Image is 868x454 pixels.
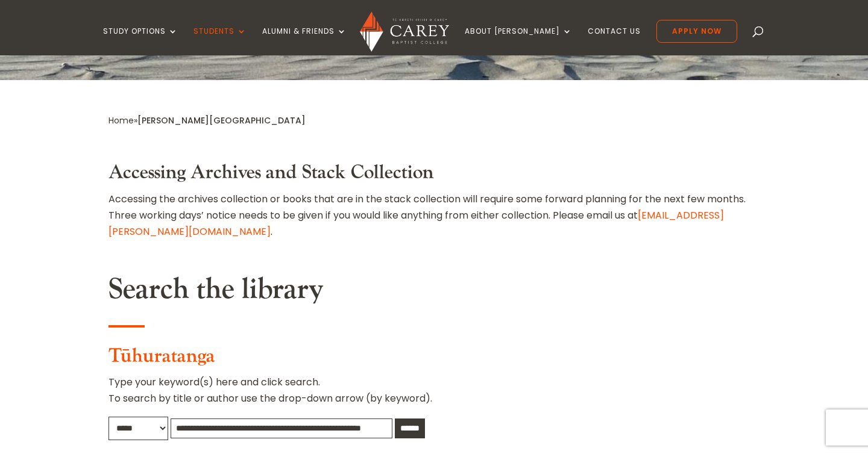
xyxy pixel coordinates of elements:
a: About [PERSON_NAME] [465,27,572,55]
a: Study Options [103,27,178,55]
a: Apply Now [656,20,737,43]
h2: Search the library [108,272,759,313]
a: Contact Us [588,27,641,55]
span: » [108,114,306,126]
a: Alumni & Friends [262,27,347,55]
p: Type your keyword(s) here and click search. To search by title or author use the drop-down arrow ... [108,374,759,416]
h3: Tūhuratanga [108,345,759,374]
img: Carey Baptist College [360,11,448,52]
a: Students [193,27,247,55]
span: [PERSON_NAME][GEOGRAPHIC_DATA] [137,114,306,126]
a: Home [108,114,134,126]
h3: Accessing Archives and Stack Collection [108,161,759,190]
p: Accessing the archives collection or books that are in the stack collection will require some for... [108,191,759,240]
